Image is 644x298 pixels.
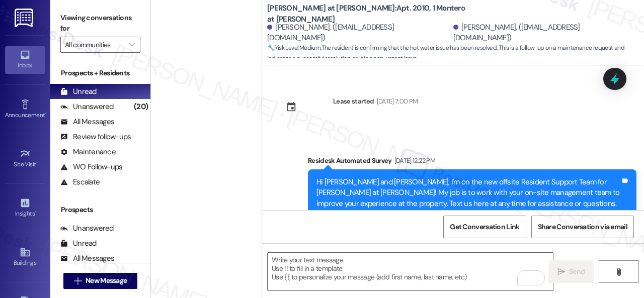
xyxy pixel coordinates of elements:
i:  [557,268,565,276]
span: • [36,159,38,166]
label: Viewing conversations for [60,10,140,37]
div: Escalate [60,177,100,187]
div: [DATE] 7:00 PM [374,96,418,107]
div: All Messages [60,117,114,127]
a: Buildings [5,244,45,271]
input: All communities [65,37,124,53]
i:  [615,268,622,276]
div: Prospects [50,205,150,215]
span: • [35,209,36,216]
div: [PERSON_NAME]. ([EMAIL_ADDRESS][DOMAIN_NAME]) [453,22,637,44]
div: WO Follow-ups [60,162,122,172]
strong: 🔧 Risk Level: Medium [267,44,320,52]
div: Residesk Automated Survey [308,155,636,169]
div: [PERSON_NAME]. ([EMAIL_ADDRESS][DOMAIN_NAME]) [267,22,451,44]
span: New Message [86,275,127,286]
span: Send [569,266,585,277]
span: Get Conversation Link [450,222,519,232]
div: Unread [60,238,97,249]
div: [DATE] 12:22 PM [392,155,435,166]
button: Send [548,260,594,283]
b: [PERSON_NAME] at [PERSON_NAME]: Apt. 2010, 1 Montero at [PERSON_NAME] [267,3,468,25]
div: Hi [PERSON_NAME] and [PERSON_NAME], I'm on the new offsite Resident Support Team for [PERSON_NAME... [316,177,620,231]
a: Site Visit • [5,145,45,172]
div: (20) [131,99,150,115]
img: ResiDesk Logo [15,9,35,27]
a: Insights • [5,194,45,222]
div: All Messages [60,253,114,264]
div: Lease started [333,96,374,107]
div: Unanswered [60,102,114,112]
div: Unanswered [60,223,114,234]
button: Get Conversation Link [443,216,526,238]
span: • [45,110,46,117]
div: Review follow-ups [60,132,131,142]
div: Unread [60,86,97,97]
i:  [129,41,135,49]
a: Inbox [5,46,45,73]
button: New Message [63,273,138,289]
div: Prospects + Residents [50,68,150,78]
span: : The resident is confirming that the hot water issue has been resolved. This is a follow-up on a... [267,43,644,64]
i:  [74,277,82,285]
textarea: To enrich screen reader interactions, please activate Accessibility in Grammarly extension settings [268,253,553,290]
div: Maintenance [60,147,116,157]
span: Share Conversation via email [538,222,627,232]
button: Share Conversation via email [531,216,634,238]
